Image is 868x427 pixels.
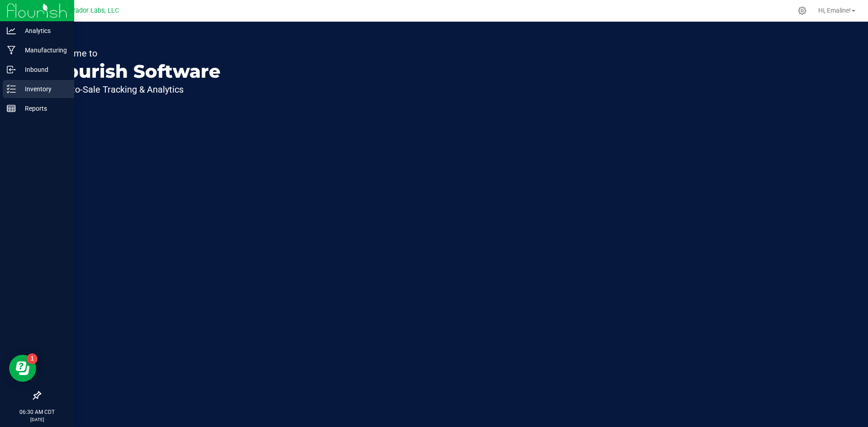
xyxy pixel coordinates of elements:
inline-svg: Inbound [7,65,16,74]
p: 06:30 AM CDT [4,408,70,416]
p: Inbound [16,64,70,75]
inline-svg: Manufacturing [7,46,16,55]
p: Welcome to [49,49,221,58]
p: Manufacturing [16,45,70,56]
div: Manage settings [797,6,808,15]
iframe: Resource center unread badge [27,353,38,364]
p: Seed-to-Sale Tracking & Analytics [49,85,221,94]
span: Hi, Emaline! [818,7,851,14]
p: [DATE] [4,416,70,423]
span: Curador Labs, LLC [66,7,119,14]
iframe: Resource center [9,355,36,382]
p: Reports [16,103,70,114]
p: Flourish Software [49,62,221,80]
inline-svg: Reports [7,104,16,113]
p: Inventory [16,84,70,94]
inline-svg: Analytics [7,26,16,35]
p: Analytics [16,25,70,36]
inline-svg: Inventory [7,84,16,94]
